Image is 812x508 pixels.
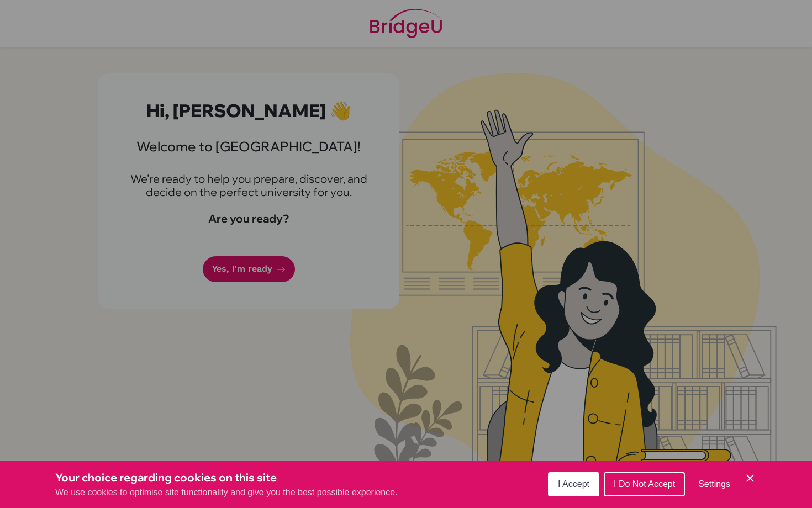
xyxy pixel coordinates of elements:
span: Settings [698,479,730,489]
span: I Accept [558,479,589,489]
h3: Your choice regarding cookies on this site [55,469,398,486]
button: I Do Not Accept [604,472,685,496]
button: Save and close [744,472,757,485]
button: I Accept [548,472,599,496]
span: I Do Not Accept [614,479,675,489]
button: Settings [689,473,739,495]
p: We use cookies to optimise site functionality and give you the best possible experience. [55,486,398,499]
